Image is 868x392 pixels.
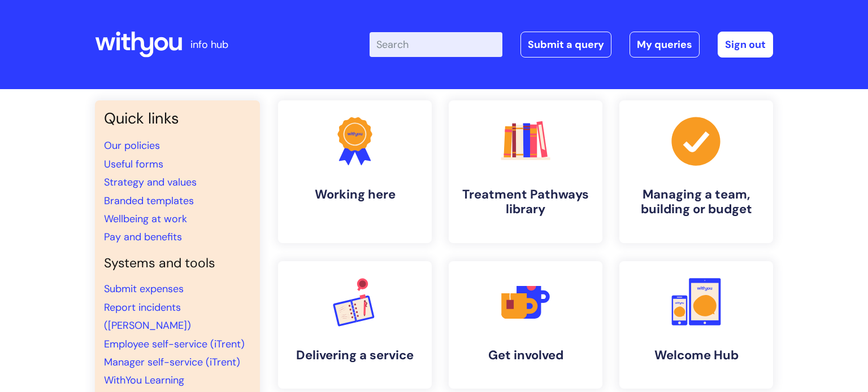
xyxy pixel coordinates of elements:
a: Wellbeing at work [104,212,187,226]
a: Branded templates [104,194,194,208]
a: Managing a team, building or budget [619,100,773,243]
a: Report incidents ([PERSON_NAME]) [104,301,191,332]
a: Employee self-service (iTrent) [104,337,245,351]
a: Submit a query [520,32,611,58]
a: Delivering a service [278,261,432,389]
h4: Get involved [458,348,593,363]
input: Search [370,32,502,57]
a: Useful forms [104,157,163,171]
a: Submit expenses [104,282,184,296]
a: Treatment Pathways library [449,100,602,243]
a: Get involved [449,261,602,389]
div: | - [370,32,773,58]
h4: Welcome Hub [628,348,764,363]
h4: Delivering a service [287,348,423,363]
a: Strategy and values [104,175,197,189]
h4: Systems and tools [104,256,251,271]
a: Manager self-service (iTrent) [104,355,240,369]
a: My queries [630,32,700,58]
h3: Quick links [104,109,251,127]
a: Sign out [718,32,773,58]
a: Pay and benefits [104,230,182,244]
a: Welcome Hub [619,261,773,389]
a: Our policies [104,139,160,152]
a: WithYou Learning [104,373,184,387]
h4: Treatment Pathways library [458,187,593,217]
p: info hub [190,36,228,54]
h4: Working here [287,187,423,202]
a: Working here [278,100,432,243]
h4: Managing a team, building or budget [628,187,764,217]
